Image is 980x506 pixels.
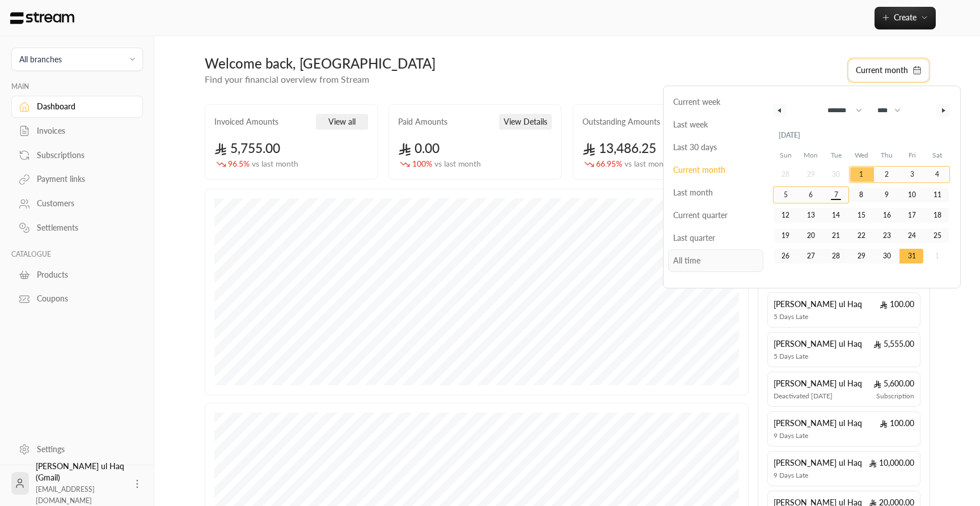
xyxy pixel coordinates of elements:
[899,146,925,164] span: Fri
[874,185,899,205] button: 9
[773,246,799,266] button: 26
[899,164,925,185] button: 3
[37,125,129,137] div: Invoices
[214,141,281,156] span: 5,755.00
[11,288,143,310] a: Coupons
[832,205,840,226] span: 14
[398,116,447,127] h2: Paid Amounts
[11,217,143,239] a: Settlements
[807,205,815,226] span: 13
[37,269,129,280] div: Products
[823,205,849,226] button: 14
[668,227,763,249] button: Last quarter
[933,226,941,246] span: 25
[668,249,763,272] span: All time
[823,246,849,266] button: 28
[774,312,808,321] span: 5 Days Late
[799,146,824,164] span: Mon
[668,159,763,181] button: Current month
[37,222,129,233] div: Settlements
[782,205,789,226] span: 12
[36,485,95,505] span: [EMAIL_ADDRESS][DOMAIN_NAME]
[876,392,914,401] span: Subscription
[668,181,763,204] button: Last month
[774,418,862,429] span: [PERSON_NAME] ul Haq
[214,116,278,127] h2: Invoiced Amounts
[37,293,129,304] div: Coupons
[885,164,889,185] span: 2
[19,53,62,65] div: All branches
[832,226,840,246] span: 21
[849,185,875,205] button: 8
[668,113,763,136] button: Last week
[924,226,950,246] button: 25
[908,226,916,246] span: 24
[774,299,862,310] span: [PERSON_NAME] ul Haq
[252,159,298,168] span: vs last month
[883,205,891,226] span: 16
[857,226,865,246] span: 22
[899,205,925,226] button: 17
[11,193,143,215] a: Customers
[924,146,950,164] span: Sat
[874,146,899,164] span: Thu
[933,185,941,205] span: 11
[582,116,660,127] h2: Outstanding Amounts
[11,438,143,460] a: Settings
[228,158,298,170] span: 96.5 %
[933,205,941,226] span: 18
[774,338,862,350] span: [PERSON_NAME] ul Haq
[935,164,939,185] span: 4
[799,246,824,266] button: 27
[849,226,875,246] button: 22
[668,91,763,113] button: Current week
[859,164,863,185] span: 1
[205,74,369,84] span: Find your financial overview from Stream
[767,332,920,367] a: [PERSON_NAME] ul Haq 5,555.005 Days Late
[11,96,143,118] a: Dashboard
[773,226,799,246] button: 19
[874,226,899,246] button: 23
[849,164,875,185] button: 1
[398,141,440,156] span: 0.00
[809,185,813,205] span: 6
[774,392,833,401] span: Deactivated [DATE]
[875,7,936,29] button: Create
[874,246,899,266] button: 30
[869,457,914,469] span: 10,000.00
[874,205,899,226] button: 16
[908,185,916,205] span: 10
[799,205,824,226] button: 13
[799,226,824,246] button: 20
[37,101,129,112] div: Dashboard
[668,204,763,227] button: Current quarter
[924,164,950,185] button: 4
[899,226,925,246] button: 24
[823,146,849,164] span: Tue
[774,471,808,480] span: 9 Days Late
[767,451,920,486] a: [PERSON_NAME] ul Haq 10,000.009 Days Late
[807,246,815,266] span: 27
[767,292,920,328] a: [PERSON_NAME] ul Haq 100.005 Days Late
[823,226,849,246] button: 21
[773,185,799,205] button: 5
[624,159,671,168] span: vs last month
[924,205,950,226] button: 18
[774,431,808,440] span: 9 Days Late
[799,185,824,205] button: 6
[859,185,863,205] span: 8
[883,246,891,266] span: 30
[773,125,950,146] div: [DATE]
[582,141,656,156] span: 13,486.25
[894,12,916,22] span: Create
[873,378,914,389] span: 5,600.00
[668,136,763,159] button: Last 30 days
[434,159,481,168] span: vs last month
[874,164,899,185] button: 2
